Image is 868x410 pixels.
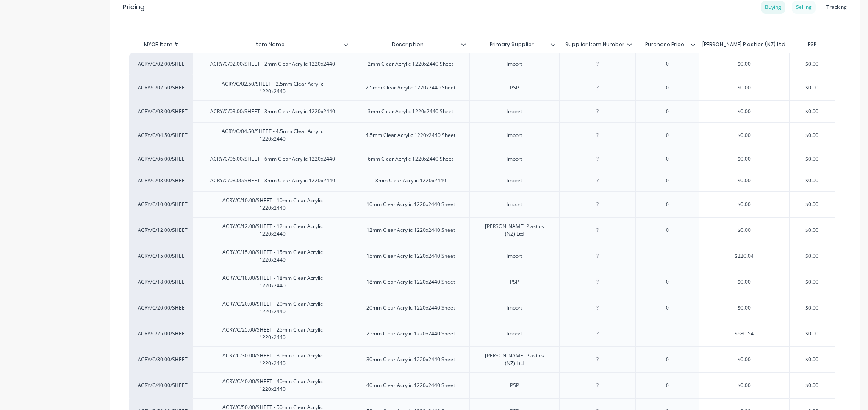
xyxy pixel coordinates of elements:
[493,153,535,165] div: Import
[699,170,789,191] div: $0.00
[493,328,535,339] div: Import
[129,191,835,217] div: ACRY/C/10.00/SHEETACRY/C/10.00/SHEET - 10mm Clear Acrylic 1220x244010mm Clear Acrylic 1220x2440 S...
[699,77,789,98] div: $0.00
[493,199,535,210] div: Import
[635,34,694,55] div: Purchase Price
[493,175,535,186] div: Import
[493,251,535,262] div: Import
[129,53,835,75] div: ACRY/C/02.00/SHEETACRY/C/02.00/SHEET - 2mm Clear Acrylic 1220x24402mm Clear Acrylic 1220x2440 She...
[646,130,689,141] div: 0
[646,380,689,391] div: 0
[369,175,453,186] div: 8mm Clear Acrylic 1220x2440
[493,130,535,141] div: Import
[559,34,630,55] div: Supplier Item Number
[635,36,699,53] div: Purchase Price
[646,199,689,210] div: 0
[699,220,789,241] div: $0.00
[699,125,789,146] div: $0.00
[699,245,789,267] div: $220.04
[129,269,835,295] div: ACRY/C/18.00/SHEETACRY/C/18.00/SHEET - 18mm Clear Acrylic 1220x244018mm Clear Acrylic 1220x2440 S...
[646,59,689,70] div: 0
[699,375,789,396] div: $0.00
[792,1,816,14] div: Selling
[646,106,689,117] div: 0
[203,106,342,117] div: ACRY/C/03.00/SHEET - 3mm Clear Acrylic 1220x2440
[822,1,851,14] div: Tracking
[138,201,184,208] div: ACRY/C/10.00/SHEET
[360,276,462,287] div: 18mm Clear Acrylic 1220x2440 Sheet
[360,251,462,262] div: 15mm Clear Acrylic 1220x2440 Sheet
[646,302,689,313] div: 0
[352,36,469,53] div: Description
[352,34,464,55] div: Description
[790,297,835,318] div: $0.00
[129,36,193,53] div: MYOB Item #
[699,349,789,370] div: $0.00
[129,346,835,372] div: ACRY/C/30.00/SHEETACRY/C/30.00/SHEET - 30mm Clear Acrylic 1220x244030mm Clear Acrylic 1220x2440 S...
[129,217,835,243] div: ACRY/C/12.00/SHEETACRY/C/12.00/SHEET - 12mm Clear Acrylic 1220x244012mm Clear Acrylic 1220x2440 S...
[360,302,462,313] div: 20mm Clear Acrylic 1220x2440 Sheet
[202,78,342,97] div: ACRY/C/02.50/SHEET - 2.5mm Clear Acrylic 1220x2440
[646,225,689,236] div: 0
[138,252,184,260] div: ACRY/C/15.00/SHEET
[129,243,835,269] div: ACRY/C/15.00/SHEETACRY/C/15.00/SHEET - 15mm Clear Acrylic 1220x244015mm Clear Acrylic 1220x2440 S...
[493,82,535,93] div: PSP
[138,382,184,389] div: ACRY/C/40.00/SHEET
[129,100,835,122] div: ACRY/C/03.00/SHEETACRY/C/03.00/SHEET - 3mm Clear Acrylic 1220x24403mm Clear Acrylic 1220x2440 She...
[790,194,835,215] div: $0.00
[138,278,184,286] div: ACRY/C/18.00/SHEET
[360,380,462,391] div: 40mm Clear Acrylic 1220x2440 Sheet
[138,131,184,139] div: ACRY/C/04.50/SHEET
[790,77,835,98] div: $0.00
[646,175,689,186] div: 0
[202,126,342,145] div: ACRY/C/04.50/SHEET - 4.5mm Clear Acrylic 1220x2440
[361,153,460,165] div: 6mm Clear Acrylic 1220x2440 Sheet
[202,247,342,265] div: ACRY/C/15.00/SHEET - 15mm Clear Acrylic 1220x2440
[790,125,835,146] div: $0.00
[790,349,835,370] div: $0.00
[646,354,689,365] div: 0
[473,221,556,240] div: [PERSON_NAME] Plastics (NZ) Ltd
[203,59,342,70] div: ACRY/C/02.00/SHEET - 2mm Clear Acrylic 1220x2440
[193,34,347,55] div: Item Name
[469,36,560,53] div: Primary Supplier
[361,106,460,117] div: 3mm Clear Acrylic 1220x2440 Sheet
[202,195,342,214] div: ACRY/C/10.00/SHEET - 10mm Clear Acrylic 1220x2440
[808,41,816,48] div: PSP
[469,34,555,55] div: Primary Supplier
[202,350,342,369] div: ACRY/C/30.00/SHEET - 30mm Clear Acrylic 1220x2440
[129,295,835,321] div: ACRY/C/20.00/SHEETACRY/C/20.00/SHEET - 20mm Clear Acrylic 1220x244020mm Clear Acrylic 1220x2440 S...
[202,324,342,343] div: ACRY/C/25.00/SHEET - 25mm Clear Acrylic 1220x2440
[699,271,789,293] div: $0.00
[203,153,342,165] div: ACRY/C/06.00/SHEET - 6mm Clear Acrylic 1220x2440
[493,276,535,287] div: PSP
[360,328,462,339] div: 25mm Clear Acrylic 1220x2440 Sheet
[790,148,835,170] div: $0.00
[699,323,789,344] div: $680.54
[138,304,184,312] div: ACRY/C/20.00/SHEET
[790,220,835,241] div: $0.00
[790,53,835,75] div: $0.00
[138,177,184,184] div: ACRY/C/08.00/SHEET
[360,199,462,210] div: 10mm Clear Acrylic 1220x2440 Sheet
[129,170,835,191] div: ACRY/C/08.00/SHEETACRY/C/08.00/SHEET - 8mm Clear Acrylic 1220x24408mm Clear Acrylic 1220x2440Impo...
[138,226,184,234] div: ACRY/C/12.00/SHEET
[646,153,689,165] div: 0
[360,225,462,236] div: 12mm Clear Acrylic 1220x2440 Sheet
[699,297,789,318] div: $0.00
[493,106,535,117] div: Import
[790,101,835,122] div: $0.00
[790,271,835,293] div: $0.00
[473,350,556,369] div: [PERSON_NAME] Plastics (NZ) Ltd
[790,245,835,267] div: $0.00
[202,221,342,240] div: ACRY/C/12.00/SHEET - 12mm Clear Acrylic 1220x2440
[138,60,184,68] div: ACRY/C/02.00/SHEET
[202,376,342,395] div: ACRY/C/40.00/SHEET - 40mm Clear Acrylic 1220x2440
[129,372,835,398] div: ACRY/C/40.00/SHEETACRY/C/40.00/SHEET - 40mm Clear Acrylic 1220x244040mm Clear Acrylic 1220x2440 S...
[129,321,835,346] div: ACRY/C/25.00/SHEETACRY/C/25.00/SHEET - 25mm Clear Acrylic 1220x244025mm Clear Acrylic 1220x2440 S...
[138,330,184,337] div: ACRY/C/25.00/SHEET
[559,36,635,53] div: Supplier Item Number
[493,380,535,391] div: PSP
[203,175,342,186] div: ACRY/C/08.00/SHEET - 8mm Clear Acrylic 1220x2440
[202,298,342,317] div: ACRY/C/20.00/SHEET - 20mm Clear Acrylic 1220x2440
